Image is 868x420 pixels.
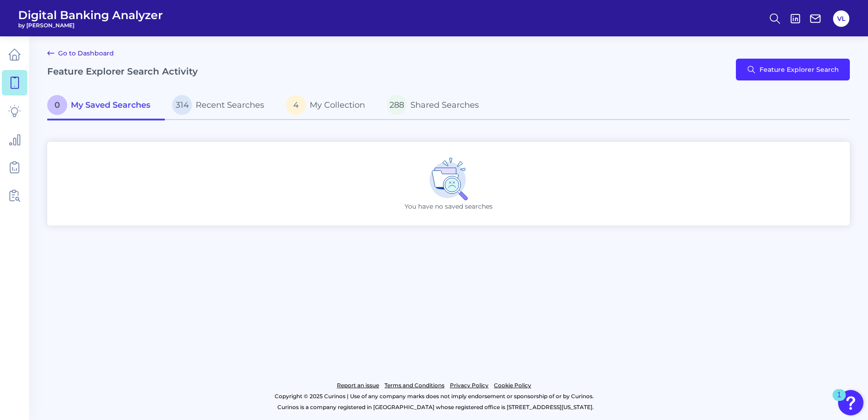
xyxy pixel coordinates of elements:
h2: Feature Explorer Search Activity [47,66,198,77]
span: 0 [47,95,67,115]
span: Shared Searches [410,100,479,110]
span: Feature Explorer Search [759,66,839,73]
a: Terms and Conditions [385,380,444,391]
div: 1 [837,395,841,407]
p: Copyright © 2025 Curinos | Use of any company marks does not imply endorsement or sponsorship of ... [44,391,824,402]
span: 288 [387,95,407,115]
a: Report an issue [337,380,379,391]
a: 314Recent Searches [165,91,279,120]
span: 4 [286,95,306,115]
a: 0My Saved Searches [47,91,165,120]
span: My Collection [310,100,365,110]
button: Open Resource Center, 1 new notification [838,390,863,415]
span: 314 [172,95,192,115]
button: Feature Explorer Search [736,59,850,80]
p: Curinos is a company registered in [GEOGRAPHIC_DATA] whose registered office is [STREET_ADDRESS][... [47,402,824,413]
span: Recent Searches [196,100,264,110]
button: VL [833,10,849,27]
a: 4My Collection [279,91,380,120]
div: You have no saved searches [47,142,850,225]
a: Go to Dashboard [47,48,114,59]
span: by [PERSON_NAME] [18,22,163,29]
a: 288Shared Searches [380,91,493,120]
span: My Saved Searches [71,100,150,110]
span: Digital Banking Analyzer [18,8,163,22]
a: Cookie Policy [494,380,531,391]
a: Privacy Policy [450,380,488,391]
